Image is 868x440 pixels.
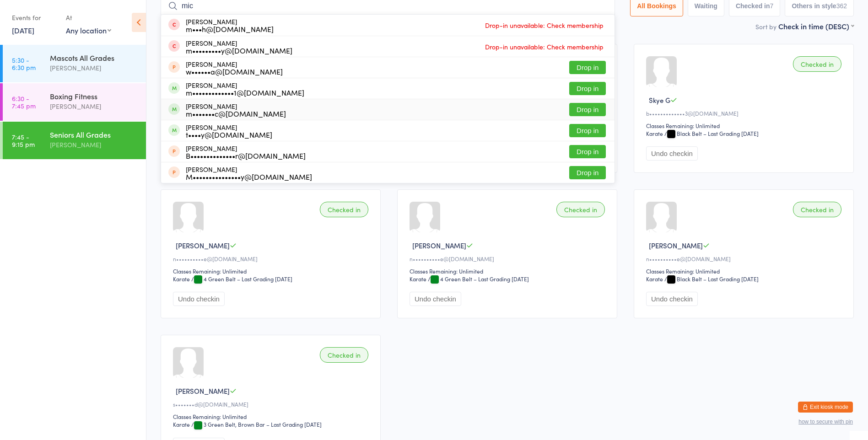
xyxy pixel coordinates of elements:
[428,275,529,283] span: / 4 Green Belt – Last Grading [DATE]
[569,61,606,74] button: Drop in
[50,140,138,150] div: [PERSON_NAME]
[12,10,57,25] div: Events for
[186,131,272,138] div: t••••y@[DOMAIN_NAME]
[483,40,606,54] span: Drop-in unavailable: Check membership
[176,386,230,396] span: [PERSON_NAME]
[186,39,292,54] div: [PERSON_NAME]
[793,56,841,72] div: Checked in
[186,173,312,180] div: M•••••••••••••••y@[DOMAIN_NAME]
[191,420,322,428] span: / 3 Green Belt, Brown Bar – Last Grading [DATE]
[12,25,34,35] a: [DATE]
[186,18,274,32] div: [PERSON_NAME]
[798,402,853,413] button: Exit kiosk mode
[173,413,371,420] div: Classes Remaining: Unlimited
[646,109,844,117] div: b•••••••••••••3@[DOMAIN_NAME]
[410,275,426,283] div: Karate
[569,145,606,158] button: Drop in
[798,419,853,425] button: how to secure with pin
[186,60,283,75] div: [PERSON_NAME]
[173,292,225,306] button: Undo checkin
[646,146,698,161] button: Undo checkin
[173,420,190,428] div: Karate
[778,21,854,31] div: Check in time (DESC)
[12,56,36,71] time: 5:30 - 6:30 pm
[483,18,606,32] span: Drop-in unavailable: Check membership
[569,82,606,95] button: Drop in
[12,95,36,109] time: 6:30 - 7:45 pm
[3,45,146,82] a: 5:30 -6:30 pmMascots All Grades[PERSON_NAME]
[173,267,371,275] div: Classes Remaining: Unlimited
[191,275,292,283] span: / 4 Green Belt – Last Grading [DATE]
[186,110,286,117] div: m•••••••c@[DOMAIN_NAME]
[410,255,608,263] div: n••••••••••e@[DOMAIN_NAME]
[186,68,283,75] div: w••••••a@[DOMAIN_NAME]
[649,95,670,105] span: Skye G
[646,255,844,263] div: n••••••••••e@[DOMAIN_NAME]
[664,275,759,283] span: / Black Belt – Last Grading [DATE]
[186,123,272,138] div: [PERSON_NAME]
[50,53,138,63] div: Mascots All Grades
[412,241,466,250] span: [PERSON_NAME]
[66,10,111,25] div: At
[755,22,776,31] label: Sort by
[770,2,774,10] div: 7
[173,275,190,283] div: Karate
[569,103,606,116] button: Drop in
[793,202,841,217] div: Checked in
[320,202,368,217] div: Checked in
[12,133,35,148] time: 7:45 - 9:15 pm
[3,83,146,121] a: 6:30 -7:45 pmBoxing Fitness[PERSON_NAME]
[556,202,605,217] div: Checked in
[646,275,663,283] div: Karate
[50,63,138,73] div: [PERSON_NAME]
[3,122,146,159] a: 7:45 -9:15 pmSeniors All Grades[PERSON_NAME]
[186,166,312,180] div: [PERSON_NAME]
[50,91,138,101] div: Boxing Fitness
[646,122,844,129] div: Classes Remaining: Unlimited
[320,347,368,363] div: Checked in
[649,241,703,250] span: [PERSON_NAME]
[173,255,371,263] div: n••••••••••e@[DOMAIN_NAME]
[186,89,304,96] div: m•••••••••••••1@[DOMAIN_NAME]
[646,292,698,306] button: Undo checkin
[186,25,274,32] div: m•••h@[DOMAIN_NAME]
[646,267,844,275] div: Classes Remaining: Unlimited
[176,241,230,250] span: [PERSON_NAME]
[66,25,111,35] div: Any location
[186,145,306,159] div: [PERSON_NAME]
[569,124,606,137] button: Drop in
[646,129,663,137] div: Karate
[410,267,608,275] div: Classes Remaining: Unlimited
[50,129,138,140] div: Seniors All Grades
[836,2,847,10] div: 362
[186,152,306,159] div: B••••••••••••••r@[DOMAIN_NAME]
[186,81,304,96] div: [PERSON_NAME]
[186,47,292,54] div: m•••••••••y@[DOMAIN_NAME]
[569,166,606,179] button: Drop in
[50,101,138,112] div: [PERSON_NAME]
[186,102,286,117] div: [PERSON_NAME]
[410,292,461,306] button: Undo checkin
[664,129,759,137] span: / Black Belt – Last Grading [DATE]
[173,400,371,408] div: s•••••••d@[DOMAIN_NAME]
